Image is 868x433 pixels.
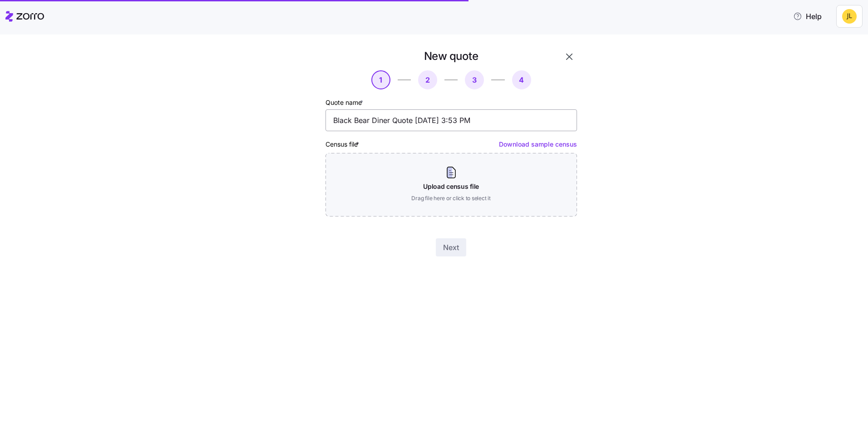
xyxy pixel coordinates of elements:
[325,98,365,108] label: Quote name
[842,9,857,24] img: 4bbb7b38fb27464b0c02eb484b724bf2
[436,238,466,256] button: Next
[793,11,822,22] span: Help
[418,70,437,89] button: 2
[443,242,459,253] span: Next
[371,70,390,89] button: 1
[465,70,484,89] button: 3
[424,49,478,63] h1: New quote
[512,70,531,89] button: 4
[499,140,577,148] a: Download sample census
[325,139,361,149] label: Census file
[786,7,829,25] button: Help
[325,109,577,131] input: Quote name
